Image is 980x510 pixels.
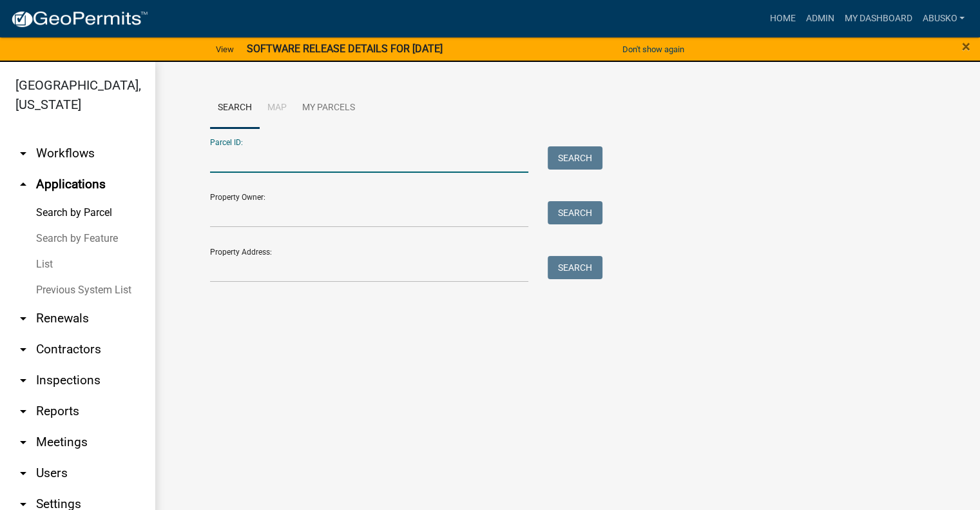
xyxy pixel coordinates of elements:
a: View [211,39,239,60]
button: Close [962,39,970,54]
a: Admin [800,6,839,31]
i: arrow_drop_down [15,466,31,481]
a: My Dashboard [839,6,917,31]
a: abusko [917,6,970,31]
button: Search [548,146,602,170]
button: Don't show again [617,39,689,60]
i: arrow_drop_up [15,177,31,192]
button: Search [548,256,602,279]
i: arrow_drop_down [15,311,31,326]
button: Search [548,201,602,224]
strong: SOFTWARE RELEASE DETAILS FOR [DATE] [247,43,443,55]
i: arrow_drop_down [15,373,31,388]
span: × [962,37,970,55]
a: Search [210,88,260,129]
i: arrow_drop_down [15,404,31,419]
i: arrow_drop_down [15,342,31,357]
i: arrow_drop_down [15,146,31,161]
a: Home [764,6,800,31]
i: arrow_drop_down [15,435,31,450]
a: My Parcels [294,88,363,129]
